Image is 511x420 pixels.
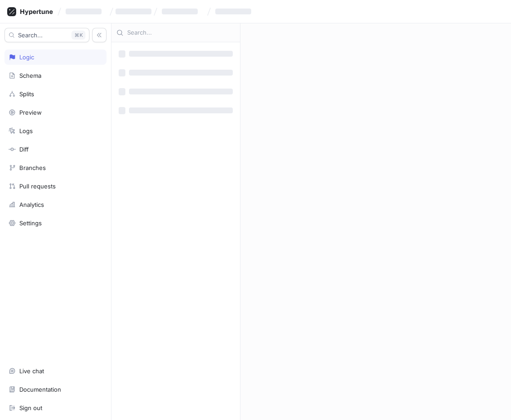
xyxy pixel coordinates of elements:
button: ‌ [62,4,109,19]
span: ‌ [129,89,233,94]
span: ‌ [119,88,125,95]
span: ‌ [215,9,251,14]
div: Analytics [19,201,44,208]
div: K [71,31,85,40]
div: Schema [19,72,41,79]
span: ‌ [129,51,233,57]
span: ‌ [119,69,125,76]
div: Live chat [19,367,44,375]
div: Settings [19,219,42,227]
button: ‌ [212,4,258,19]
div: Pull requests [19,183,56,190]
span: ‌ [66,9,102,14]
input: Search... [127,28,235,37]
span: ‌ [116,9,151,14]
button: ‌ [158,4,205,19]
div: Preview [19,109,42,116]
span: ‌ [129,70,233,76]
span: ‌ [162,9,198,14]
span: ‌ [129,107,233,113]
div: Logic [19,54,34,61]
span: ‌ [119,50,125,58]
button: Search...K [4,28,89,42]
div: Diff [19,146,29,153]
div: Documentation [19,386,61,393]
div: Logs [19,127,33,134]
div: Branches [19,164,46,171]
div: Sign out [19,404,42,411]
div: Splits [19,90,34,98]
span: ‌ [119,107,125,114]
a: Documentation [4,382,107,397]
span: Search... [18,32,43,38]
